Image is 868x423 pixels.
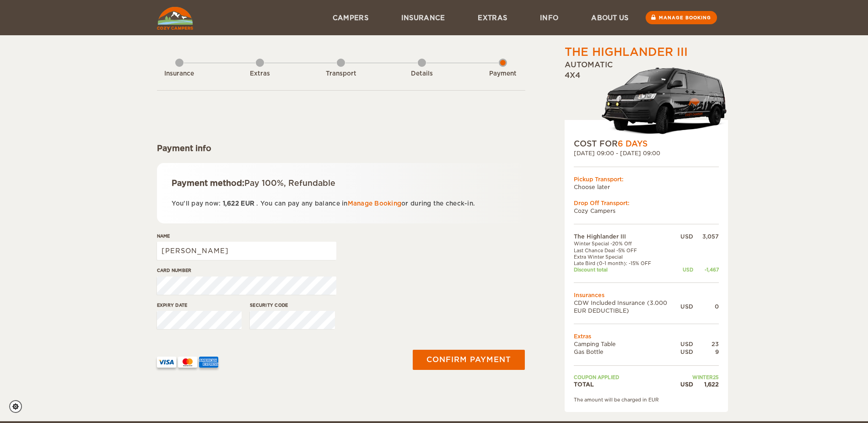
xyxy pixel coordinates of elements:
[574,374,680,380] td: Coupon applied
[565,44,688,60] div: The Highlander III
[574,340,680,348] td: Camping Table
[574,260,680,266] td: Late Bird (0-1 month): -15% OFF
[574,233,680,240] td: The Highlander III
[574,332,719,340] td: Extras
[646,11,717,24] a: Manage booking
[172,178,511,189] div: Payment method:
[157,267,336,274] label: Card number
[348,200,402,207] a: Manage Booking
[157,233,336,239] label: Name
[9,400,28,413] a: Cookie settings
[693,266,719,273] div: -1,467
[693,233,719,240] div: 3,057
[693,340,719,348] div: 23
[241,200,254,207] span: EUR
[574,149,719,157] div: [DATE] 09:00 - [DATE] 09:00
[574,396,719,403] div: The amount will be charged in EUR
[574,247,680,254] td: Last Chance Deal -5% OFF
[478,70,528,78] div: Payment
[413,350,525,370] button: Confirm payment
[680,233,693,240] div: USD
[250,302,335,309] label: Security code
[157,143,525,154] div: Payment info
[157,357,176,368] img: VISA
[574,291,719,299] td: Insurances
[565,60,728,138] div: Automatic 4x4
[574,199,719,207] div: Drop Off Transport:
[574,240,680,247] td: Winter Special -20% Off
[397,70,447,78] div: Details
[574,348,680,356] td: Gas Bottle
[601,63,728,138] img: stor-langur-4.png
[574,183,719,191] td: Choose later
[157,7,193,30] img: Cozy Campers
[693,348,719,356] div: 9
[680,374,719,380] td: WINTER25
[574,299,680,315] td: CDW Included Insurance (3.000 EUR DEDUCTIBLE)
[680,340,693,348] div: USD
[172,198,511,209] p: You'll pay now: . You can pay any balance in or during the check-in.
[618,139,647,148] span: 6 Days
[244,179,335,188] span: Pay 100%, Refundable
[316,70,366,78] div: Transport
[574,207,719,215] td: Cozy Campers
[680,348,693,356] div: USD
[574,175,719,183] div: Pickup Transport:
[693,303,719,310] div: 0
[157,302,242,309] label: Expiry date
[235,70,285,78] div: Extras
[574,138,719,149] div: COST FOR
[693,380,719,388] div: 1,622
[680,303,693,310] div: USD
[574,254,680,260] td: Extra Winter Special
[574,380,680,388] td: TOTAL
[680,266,693,273] div: USD
[680,380,693,388] div: USD
[223,200,239,207] span: 1,622
[178,357,197,368] img: mastercard
[154,70,205,78] div: Insurance
[199,357,218,368] img: AMEX
[574,266,680,273] td: Discount total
